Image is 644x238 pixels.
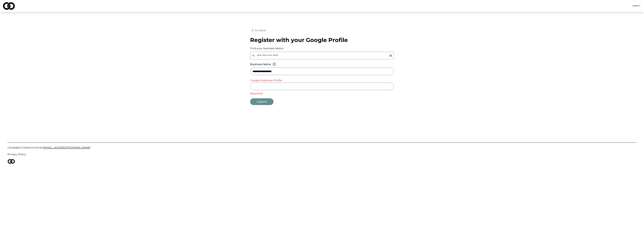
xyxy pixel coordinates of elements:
img: logo [3,2,15,10]
a: Privacy Policy [7,152,637,156]
button: Go Back [250,27,266,34]
label: Google Business Profile [250,79,282,82]
img: aa8966e6-5d49-4555-9d0d-40961b39a999-msb%20logo%20box-profile_picture.jpeg [632,1,641,10]
label: Business Name [250,63,271,66]
img: logo [7,159,15,164]
p: Required [250,92,394,95]
span: [EMAIL_ADDRESS][DOMAIN_NAME] [43,146,90,149]
button: Submit [250,98,274,105]
a: Candidate Collective Email:[EMAIL_ADDRESS][DOMAIN_NAME] [7,146,637,149]
div: Register with your Google Profile [250,37,394,43]
div: Find your business below. [250,46,394,50]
